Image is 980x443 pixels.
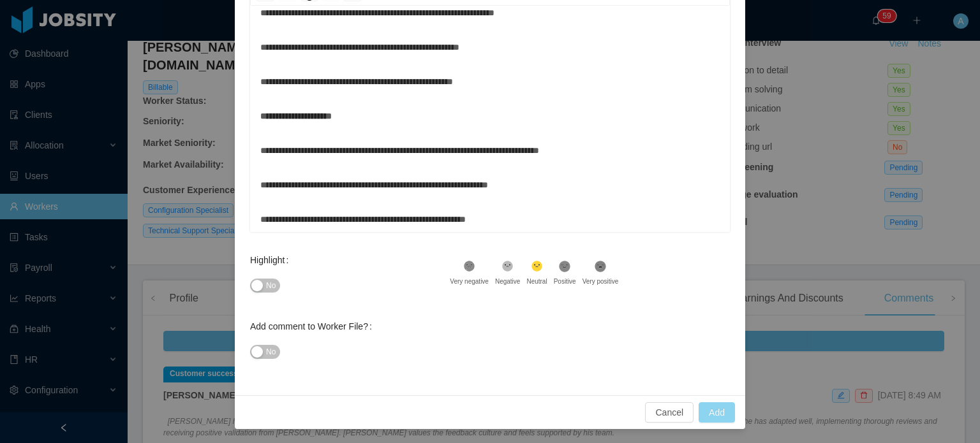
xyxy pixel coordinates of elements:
button: Add comment to Worker File? [250,345,280,359]
button: Highlight [250,279,280,293]
div: Negative [495,277,520,286]
span: No [266,279,276,292]
button: Cancel [645,402,694,423]
div: Positive [554,277,576,286]
button: Add [699,402,735,423]
div: Very negative [450,277,489,286]
div: Neutral [526,277,547,286]
label: Highlight [250,255,293,265]
label: Add comment to Worker File? [250,321,377,331]
div: Very positive [583,277,619,286]
span: No [266,345,276,358]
